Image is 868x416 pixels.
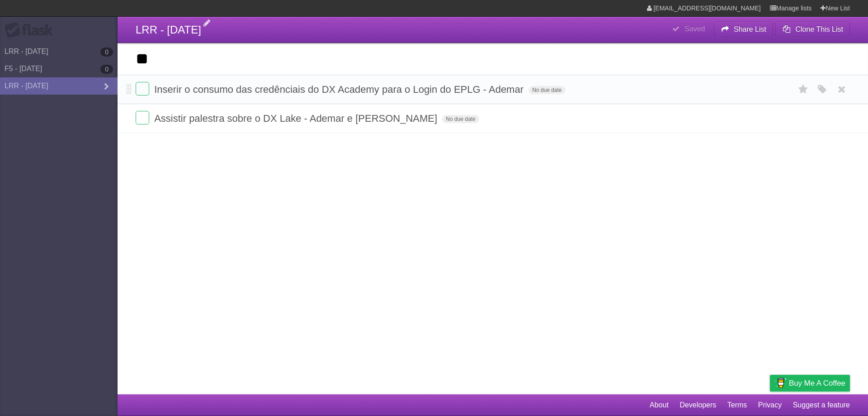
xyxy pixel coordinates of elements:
[795,25,843,33] b: Clone This List
[795,82,812,97] label: Star task
[154,84,526,95] span: Inserir o consumo das credênciais do DX Academy para o Login do EPLG - Ademar
[793,397,850,414] a: Suggest a feature
[5,22,59,38] div: Flask
[679,397,716,414] a: Developers
[789,375,845,391] span: Buy me a coffee
[154,113,439,124] span: Assistir palestra sobre o DX Lake - Ademar e [PERSON_NAME]
[770,375,850,392] a: Buy me a coffee
[774,375,787,391] img: Buy me a coffee
[758,397,782,414] a: Privacy
[528,86,565,94] span: No due date
[136,24,201,36] span: LRR - [DATE]
[727,397,747,414] a: Terms
[734,25,766,33] b: Share List
[136,82,149,96] label: Done
[714,21,774,38] button: Share List
[100,65,113,74] b: 0
[775,21,850,38] button: Clone This List
[100,48,113,57] b: 0
[442,115,479,123] span: No due date
[650,397,669,414] a: About
[684,25,705,33] b: Saved
[136,111,149,124] label: Done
